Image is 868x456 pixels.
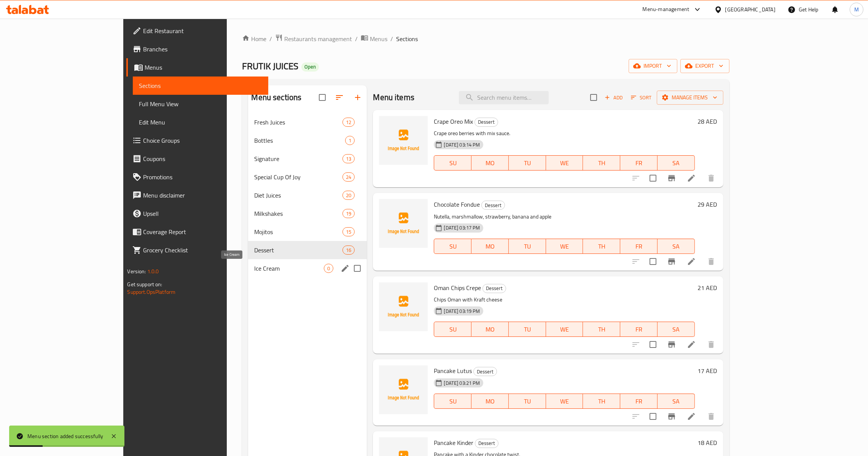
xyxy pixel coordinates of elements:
[434,394,471,409] button: SU
[126,204,268,223] a: Upsell
[343,174,354,181] span: 24
[604,93,624,102] span: Add
[133,113,268,131] a: Edit Menu
[645,408,661,424] span: Select to update
[459,91,549,104] input: search
[583,239,620,254] button: TH
[145,63,262,72] span: Menus
[549,324,580,335] span: WE
[698,282,717,293] h6: 21 AED
[663,93,717,102] span: Manage items
[512,324,543,335] span: TU
[342,209,355,218] div: items
[342,154,355,163] div: items
[725,5,776,14] div: [GEOGRAPHIC_DATA]
[343,155,354,163] span: 13
[254,118,342,127] span: Fresh Juices
[657,91,723,105] button: Manage items
[248,113,367,131] div: Fresh Juices12
[437,396,468,407] span: SU
[254,172,342,182] span: Special Cup Of Joy
[441,141,483,148] span: [DATE] 03:14 PM
[139,118,262,127] span: Edit Menu
[512,158,543,169] span: TU
[147,266,159,276] span: 1.0.0
[133,77,268,95] a: Sections
[623,158,655,169] span: FR
[254,209,342,218] div: Milkshakes
[629,92,654,104] button: Sort
[631,93,652,102] span: Sort
[602,92,626,104] button: Add
[275,34,352,44] a: Restaurants management
[324,264,333,273] div: items
[546,239,583,254] button: WE
[342,246,355,255] div: items
[339,263,351,274] button: edit
[512,396,543,407] span: TU
[663,169,681,187] button: Branch-specific-item
[661,241,692,252] span: SA
[586,241,617,252] span: TH
[373,92,414,103] h2: Menu items
[324,265,333,272] span: 0
[702,335,720,354] button: delete
[342,118,355,127] div: items
[143,191,262,200] span: Menu disclaimer
[248,131,367,150] div: Bottles1
[475,439,499,448] div: Dessert
[471,394,509,409] button: MO
[248,110,367,281] nav: Menu sections
[658,239,695,254] button: SA
[127,287,175,297] a: Support.OpsPlatform
[475,118,498,126] span: Dessert
[390,34,393,43] li: /
[343,247,354,254] span: 16
[434,155,471,171] button: SU
[434,322,471,337] button: SU
[546,322,583,337] button: WE
[509,394,546,409] button: TU
[549,241,580,252] span: WE
[645,254,661,269] span: Select to update
[546,394,583,409] button: WE
[602,92,626,104] span: Add item
[437,158,468,169] span: SU
[620,239,658,254] button: FR
[396,34,418,43] span: Sections
[702,169,720,187] button: delete
[643,5,690,14] div: Menu-management
[284,34,352,43] span: Restaurants management
[474,367,497,376] span: Dessert
[698,199,717,210] h6: 29 AED
[254,136,345,145] span: Bottles
[509,322,546,337] button: TU
[27,432,103,440] div: Menu section added successfully
[254,154,342,163] span: Signature
[242,57,298,75] span: FRUTIK JUICES
[698,116,717,127] h6: 28 AED
[434,129,694,138] p: Crape oreo berries with mix sauce.
[686,61,723,71] span: export
[143,227,262,236] span: Coverage Report
[583,394,620,409] button: TH
[254,191,342,200] span: Diet Juices
[251,92,301,103] h2: Menu sections
[483,284,506,293] span: Dessert
[346,137,354,144] span: 1
[702,252,720,271] button: delete
[314,89,330,105] span: Select all sections
[471,155,509,171] button: MO
[126,131,268,150] a: Choice Groups
[702,407,720,426] button: delete
[475,118,498,127] div: Dessert
[126,241,268,259] a: Grocery Checklist
[658,155,695,171] button: SA
[626,92,657,104] span: Sort items
[623,324,655,335] span: FR
[343,192,354,199] span: 20
[342,227,355,236] div: items
[434,282,481,293] span: Oman Chips Crepe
